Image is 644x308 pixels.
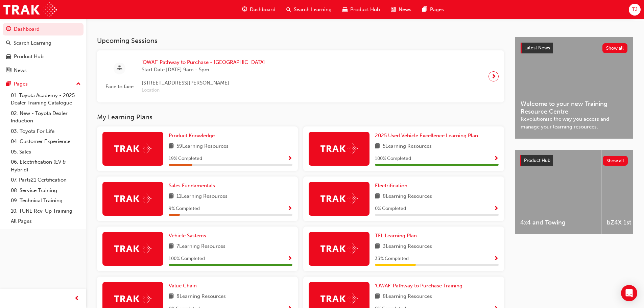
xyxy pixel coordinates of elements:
[114,243,151,254] img: Trak
[169,155,202,163] span: 19 % Completed
[114,293,151,304] img: Trak
[169,242,174,251] span: book-icon
[169,292,174,301] span: book-icon
[14,39,51,47] div: Search Learning
[250,6,276,14] span: Dashboard
[169,183,215,189] span: Sales Fundamentals
[242,5,247,14] span: guage-icon
[385,3,417,17] a: news-iconNews
[117,64,122,73] span: sessionType_FACE_TO_FACE-icon
[169,182,218,190] a: Sales Fundamentals
[8,108,84,126] a: 02. New - Toyota Dealer Induction
[629,4,641,16] button: TJ
[337,3,385,17] a: car-iconProduct Hub
[383,242,432,251] span: 3 Learning Resources
[494,256,499,262] span: Show Progress
[6,26,11,32] span: guage-icon
[8,195,84,206] a: 09. Technical Training
[375,133,478,139] span: 2025 Used Vehicle Excellence Learning Plan
[8,90,84,108] a: 01. Toyota Academy - 2025 Dealer Training Catalogue
[375,183,407,189] span: Electrification
[8,206,84,216] a: 10. TUNE Rev-Up Training
[520,219,596,227] span: 4x4 and Towing
[6,81,11,87] span: pages-icon
[3,22,84,78] button: DashboardSearch LearningProduct HubNews
[102,56,499,97] a: Face to face'OWAF' Pathway to Purchase - [GEOGRAPHIC_DATA]Start Date:[DATE] 9am - 5pm[STREET_ADDR...
[3,78,84,90] button: Pages
[8,126,84,137] a: 03. Toyota For Life
[375,233,417,239] span: TFL Learning Plan
[287,155,292,163] button: Show Progress
[375,182,410,190] a: Electrification
[494,156,499,162] span: Show Progress
[375,242,380,251] span: book-icon
[632,6,638,14] span: TJ
[142,66,265,74] span: Start Date: [DATE] 9am - 5pm
[14,53,44,61] div: Product Hub
[494,206,499,212] span: Show Progress
[176,242,225,251] span: 7 Learning Resources
[320,193,358,204] img: Trak
[375,292,380,301] span: book-icon
[237,3,281,17] a: guage-iconDashboard
[169,232,209,240] a: Vehicle Systems
[169,132,217,140] a: Product Knowledge
[14,80,28,88] div: Pages
[3,23,84,35] a: Dashboard
[515,150,601,234] a: 4x4 and Towing
[114,193,151,204] img: Trak
[169,282,199,290] a: Value Chain
[399,6,411,14] span: News
[521,100,627,115] span: Welcome to your new Training Resource Centre
[6,68,11,74] span: news-icon
[375,255,409,263] span: 33 % Completed
[603,156,628,166] button: Show all
[142,58,265,66] span: 'OWAF' Pathway to Purchase - [GEOGRAPHIC_DATA]
[391,5,396,14] span: news-icon
[375,192,380,201] span: book-icon
[176,142,229,151] span: 59 Learning Resources
[3,2,57,17] img: Trak
[169,133,215,139] span: Product Knowledge
[8,136,84,147] a: 04. Customer Experience
[494,155,499,163] button: Show Progress
[76,80,81,89] span: up-icon
[102,83,136,91] span: Face to face
[169,205,200,213] span: 9 % Completed
[375,155,411,163] span: 100 % Completed
[287,206,292,212] span: Show Progress
[114,143,151,154] img: Trak
[8,216,84,227] a: All Pages
[3,50,84,63] a: Product Hub
[3,37,84,49] a: Search Learning
[169,283,197,289] span: Value Chain
[169,192,174,201] span: book-icon
[8,185,84,196] a: 08. Service Training
[520,155,628,166] a: Product HubShow all
[375,142,380,151] span: book-icon
[74,294,79,303] span: prev-icon
[430,6,444,14] span: Pages
[142,79,265,87] span: [STREET_ADDRESS][PERSON_NAME]
[97,37,504,45] h3: Upcoming Sessions
[287,256,292,262] span: Show Progress
[417,3,449,17] a: pages-iconPages
[169,142,174,151] span: book-icon
[350,6,380,14] span: Product Hub
[375,232,420,240] a: TFL Learning Plan
[375,132,481,140] a: 2025 Used Vehicle Excellence Learning Plan
[494,205,499,213] button: Show Progress
[342,5,348,14] span: car-icon
[169,255,205,263] span: 100 % Completed
[521,43,627,53] a: Latest NewsShow all
[521,115,627,131] span: Revolutionise the way you access and manage your learning resources.
[97,113,504,121] h3: My Learning Plans
[375,283,462,289] span: 'OWAF' Pathway to Purchase Training
[287,205,292,213] button: Show Progress
[3,64,84,77] a: News
[383,192,432,201] span: 8 Learning Resources
[287,255,292,263] button: Show Progress
[383,292,432,301] span: 8 Learning Resources
[8,157,84,175] a: 06. Electrification (EV & Hybrid)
